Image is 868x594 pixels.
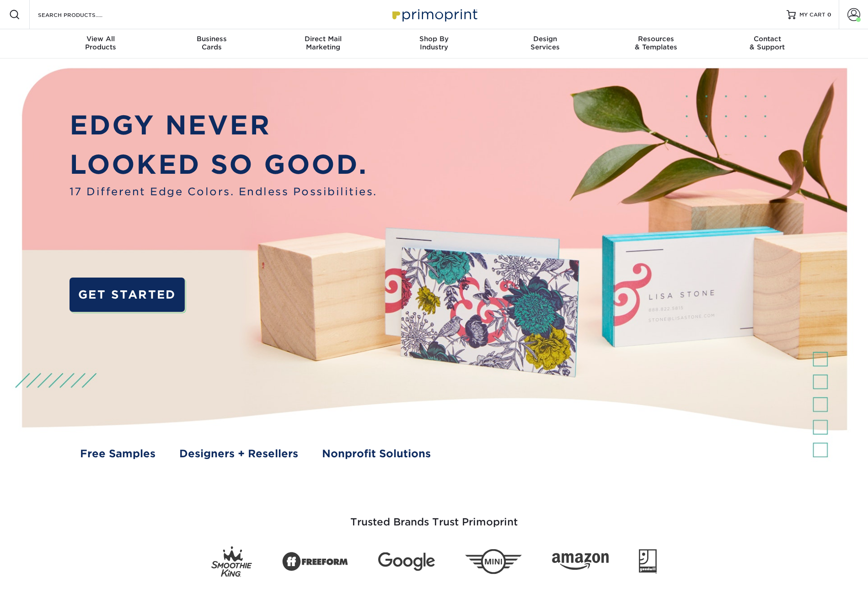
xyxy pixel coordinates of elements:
span: 0 [827,11,831,18]
a: BusinessCards [156,29,268,59]
a: GET STARTED [70,278,185,312]
span: Resources [600,35,712,43]
div: Services [489,35,600,51]
p: LOOKED SO GOOD. [70,145,377,184]
div: Products [45,35,156,51]
span: Contact [712,35,823,43]
a: Nonprofit Solutions [322,446,431,461]
span: View All [45,35,156,43]
a: Contact& Support [712,29,823,59]
p: EDGY NEVER [70,106,377,144]
img: Freeform [282,547,348,576]
img: Goodwill [639,549,657,574]
span: Design [489,35,600,43]
span: 17 Different Edge Colors. Endless Possibilities. [70,184,377,199]
img: Primoprint [388,5,480,24]
h3: Trusted Brands Trust Primoprint [166,494,702,539]
span: Direct Mail [268,35,379,43]
img: Mini [465,549,522,574]
img: Google [378,552,435,571]
div: Cards [156,35,268,51]
span: Shop By [379,35,490,43]
div: & Templates [600,35,712,51]
div: & Support [712,35,823,51]
a: DesignServices [489,29,600,59]
a: Resources& Templates [600,29,712,59]
div: Marketing [268,35,379,51]
a: Shop ByIndustry [379,29,490,59]
input: SEARCH PRODUCTS..... [37,9,126,20]
img: Amazon [552,553,609,570]
a: View AllProducts [45,29,156,59]
img: Smoothie King [211,546,252,577]
div: Industry [379,35,490,51]
span: MY CART [799,11,825,19]
a: Designers + Resellers [179,446,298,461]
span: Business [156,35,268,43]
a: Direct MailMarketing [268,29,379,59]
a: Free Samples [80,446,155,461]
